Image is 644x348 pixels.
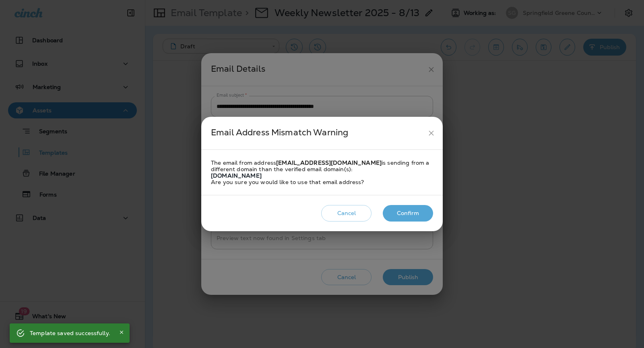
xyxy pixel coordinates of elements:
[211,159,433,185] div: The email from address is sending from a different domain than the verified email domain(s): Are ...
[30,326,110,340] div: Template saved successfully.
[211,172,262,179] strong: [DOMAIN_NAME]
[276,159,382,166] strong: [EMAIL_ADDRESS][DOMAIN_NAME]
[211,126,424,141] div: Email Address Mismatch Warning
[117,327,126,337] button: Close
[424,126,439,141] button: close
[321,205,372,222] button: Cancel
[383,205,433,222] button: Confirm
